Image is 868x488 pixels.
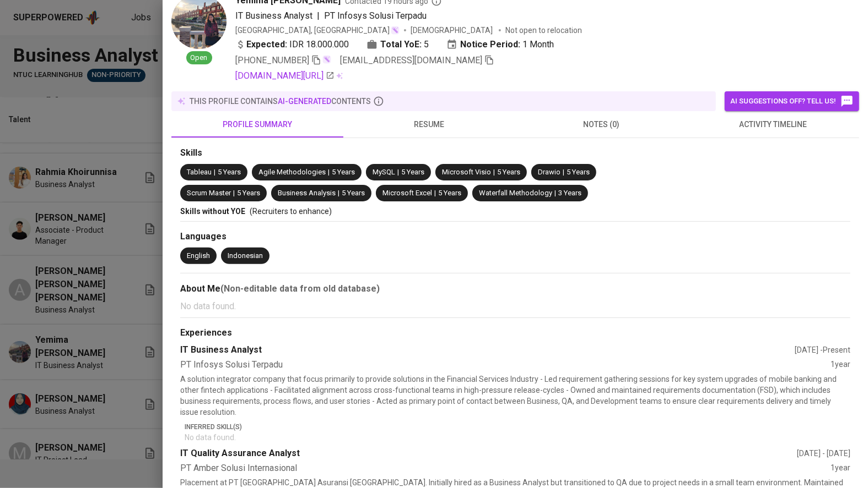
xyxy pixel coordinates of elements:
div: Experiences [180,327,850,339]
b: Expected: [246,38,287,51]
div: Skills [180,147,850,160]
a: [DOMAIN_NAME][URL] [235,69,335,83]
span: Open [186,53,212,63]
span: Drawio [538,168,560,176]
span: | [233,188,235,199]
div: [GEOGRAPHIC_DATA], [GEOGRAPHIC_DATA] [235,25,400,36]
img: magic_wand.svg [322,55,331,64]
span: Microsoft Visio [442,168,491,176]
span: Waterfall Methodology [479,189,552,197]
b: Notice Period: [460,38,520,51]
span: notes (0) [522,118,681,131]
div: [DATE] - [DATE] [797,448,850,459]
span: [EMAIL_ADDRESS][DOMAIN_NAME] [340,55,482,65]
b: Total YoE: [380,38,422,51]
span: 5 Years [438,189,461,197]
img: magic_wand.svg [391,26,400,35]
button: AI suggestions off? Tell us! [725,91,859,111]
div: PT Amber Solusi Internasional [180,462,831,475]
p: No data found. [180,300,850,313]
b: (Non-editable data from old database) [220,283,380,294]
span: IT Business Analyst [235,10,312,21]
span: profile summary [178,118,337,131]
div: Languages [180,231,850,243]
span: Tableau [187,168,212,176]
span: 5 Years [332,168,355,176]
span: MySQL [373,168,395,176]
span: | [554,188,556,199]
span: | [328,167,330,178]
span: | [434,188,436,199]
div: 1 year [831,359,850,371]
span: | [317,9,320,23]
p: A solution integrator company that focus primarily to provide solutions in the Financial Services... [180,374,850,418]
span: PT Infosys Solusi Terpadu [324,10,427,21]
span: activity timeline [694,118,853,131]
span: | [493,167,495,178]
span: | [214,167,215,178]
span: AI suggestions off? Tell us! [730,95,854,108]
span: 5 Years [218,168,241,176]
span: [DEMOGRAPHIC_DATA] [411,25,494,36]
p: this profile contains contents [190,96,371,107]
span: [PHONE_NUMBER] [235,55,309,65]
div: PT Infosys Solusi Terpadu [180,359,831,371]
span: resume [350,118,509,131]
div: [DATE] - Present [795,344,850,355]
span: AI-generated [278,97,331,106]
span: 5 Years [237,189,260,197]
span: | [563,167,564,178]
span: | [397,167,399,178]
span: Scrum Master [187,189,231,197]
div: IT Quality Assurance Analyst [180,447,797,460]
div: 1 year [831,462,850,475]
div: About Me [180,282,850,295]
div: IT Business Analyst [180,344,795,357]
span: Agile Methodologies [258,168,326,176]
span: Business Analysis [278,189,336,197]
div: Indonesian [228,251,263,261]
span: Microsoft Excel [382,189,432,197]
span: 5 Years [401,168,424,176]
span: 5 Years [497,168,520,176]
p: Not open to relocation [505,25,582,36]
p: No data found. [185,432,850,443]
span: 3 Years [558,189,581,197]
div: English [187,251,210,261]
div: IDR 18.000.000 [235,38,349,51]
span: 5 [424,38,429,51]
p: Inferred Skill(s) [185,422,850,432]
span: 5 Years [342,189,365,197]
div: 1 Month [446,38,554,51]
span: Skills without YOE [180,207,245,216]
span: | [338,188,339,199]
span: 5 Years [567,168,590,176]
span: (Recruiters to enhance) [250,207,332,216]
